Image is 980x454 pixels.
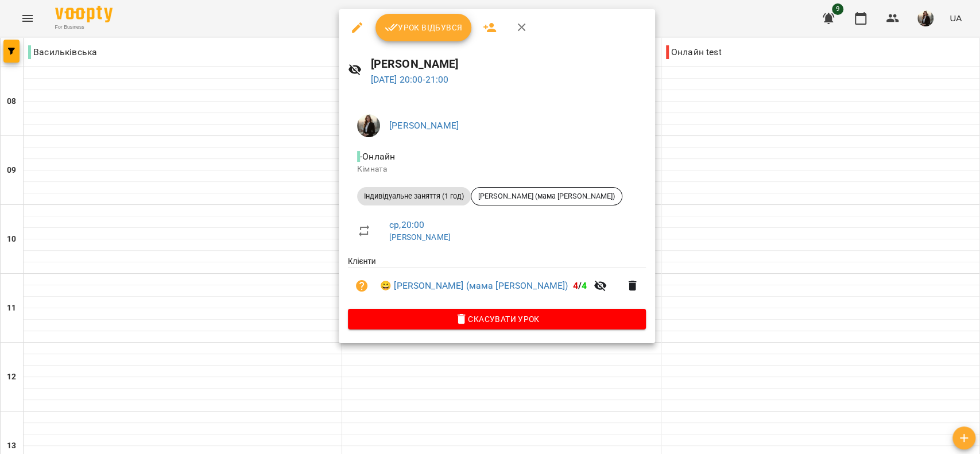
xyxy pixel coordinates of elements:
a: [PERSON_NAME] [389,120,459,131]
p: Кімната [357,164,637,175]
span: Індивідуальне заняття (1 год) [357,191,471,201]
a: ср , 20:00 [389,219,424,230]
button: Урок відбувся [375,14,472,41]
span: 4 [572,280,578,291]
button: Скасувати Урок [348,309,646,329]
b: / [572,280,586,291]
a: 😀 [PERSON_NAME] (мама [PERSON_NAME]) [380,279,568,293]
button: Візит ще не сплачено. Додати оплату? [348,272,375,300]
h6: [PERSON_NAME] [371,55,646,73]
span: [PERSON_NAME] (мама [PERSON_NAME]) [471,191,622,201]
div: [PERSON_NAME] (мама [PERSON_NAME]) [471,187,622,205]
span: Скасувати Урок [357,312,637,326]
ul: Клієнти [348,255,646,309]
span: Урок відбувся [385,21,463,34]
a: [DATE] 20:00-21:00 [371,74,449,85]
img: 91952ddef0f0023157af724e1fee8812.jpg [357,114,380,137]
span: 4 [582,280,587,291]
a: [PERSON_NAME] [389,232,451,242]
span: - Онлайн [357,151,397,162]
